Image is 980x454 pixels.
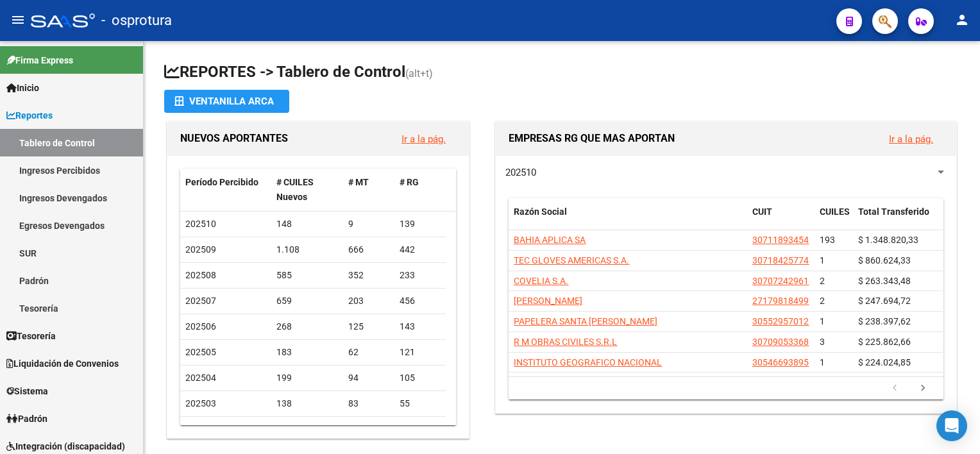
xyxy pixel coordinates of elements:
[400,345,441,360] div: 121
[271,169,343,211] datatable-header-cell: # CUILES Nuevos
[858,206,929,217] span: Total Transferido
[185,347,216,357] span: 202505
[747,198,815,240] datatable-header-cell: CUIT
[820,206,850,217] span: CUILES
[164,62,959,84] h1: REPORTES -> Tablero de Control
[505,167,536,178] span: 202510
[6,53,73,67] span: Firma Express
[348,177,369,187] span: # MT
[858,316,911,326] span: $ 238.397,62
[185,398,216,408] span: 202503
[343,169,394,211] datatable-header-cell: # MT
[752,206,772,217] span: CUIT
[514,337,617,347] span: R M OBRAS CIVILES S.R.L
[185,321,216,332] span: 202506
[514,235,586,245] span: BAHIA APLICA SA
[879,127,943,151] button: Ir a la pág.
[858,255,911,265] span: $ 860.624,33
[276,396,338,411] div: 138
[276,371,338,385] div: 199
[820,255,825,265] span: 1
[514,276,568,286] span: COVELIA S.A.
[348,319,389,334] div: 125
[820,276,825,286] span: 2
[394,169,446,211] datatable-header-cell: # RG
[185,373,216,383] span: 202504
[348,242,389,257] div: 666
[820,337,825,347] span: 3
[6,412,47,426] span: Padrón
[10,12,26,28] mat-icon: menu
[883,382,907,396] a: go to previous page
[348,345,389,360] div: 62
[752,337,809,347] span: 30709053368
[276,268,338,283] div: 585
[348,422,389,437] div: 26
[185,296,216,306] span: 202507
[954,12,970,28] mat-icon: person
[853,198,943,240] datatable-header-cell: Total Transferido
[276,345,338,360] div: 183
[276,242,338,257] div: 1.108
[276,177,314,202] span: # CUILES Nuevos
[276,217,338,231] div: 148
[820,357,825,367] span: 1
[164,90,289,113] button: Ventanilla ARCA
[509,198,747,240] datatable-header-cell: Razón Social
[185,219,216,229] span: 202510
[911,382,935,396] a: go to next page
[405,67,433,80] span: (alt+t)
[820,235,835,245] span: 193
[348,268,389,283] div: 352
[400,422,441,437] div: 33
[101,6,172,35] span: - osprotura
[752,235,809,245] span: 30711893454
[185,244,216,255] span: 202509
[400,396,441,411] div: 55
[180,169,271,211] datatable-header-cell: Período Percibido
[752,296,809,306] span: 27179818499
[752,357,809,367] span: 30546693895
[400,319,441,334] div: 143
[185,424,216,434] span: 202502
[858,276,911,286] span: $ 263.343,48
[174,90,279,113] div: Ventanilla ARCA
[514,255,629,265] span: TEC GLOVES AMERICAS S.A.
[276,294,338,308] div: 659
[509,132,675,144] span: EMPRESAS RG QUE MAS APORTAN
[858,235,918,245] span: $ 1.348.820,33
[514,206,567,217] span: Razón Social
[6,329,56,343] span: Tesorería
[400,177,419,187] span: # RG
[752,255,809,265] span: 30718425774
[185,177,258,187] span: Período Percibido
[348,396,389,411] div: 83
[400,268,441,283] div: 233
[400,217,441,231] div: 139
[936,410,967,441] div: Open Intercom Messenger
[752,276,809,286] span: 30707242961
[6,81,39,95] span: Inicio
[400,242,441,257] div: 442
[858,337,911,347] span: $ 225.862,66
[514,357,662,367] span: INSTITUTO GEOGRAFICO NACIONAL
[391,127,456,151] button: Ir a la pág.
[6,439,125,453] span: Integración (discapacidad)
[815,198,853,240] datatable-header-cell: CUILES
[400,371,441,385] div: 105
[6,108,53,122] span: Reportes
[276,319,338,334] div: 268
[858,357,911,367] span: $ 224.024,85
[858,296,911,306] span: $ 247.694,72
[889,133,933,145] a: Ir a la pág.
[6,357,119,371] span: Liquidación de Convenios
[400,294,441,308] div: 456
[820,296,825,306] span: 2
[348,294,389,308] div: 203
[180,132,288,144] span: NUEVOS APORTANTES
[752,316,809,326] span: 30552957012
[276,422,338,437] div: 59
[348,217,389,231] div: 9
[348,371,389,385] div: 94
[185,270,216,280] span: 202508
